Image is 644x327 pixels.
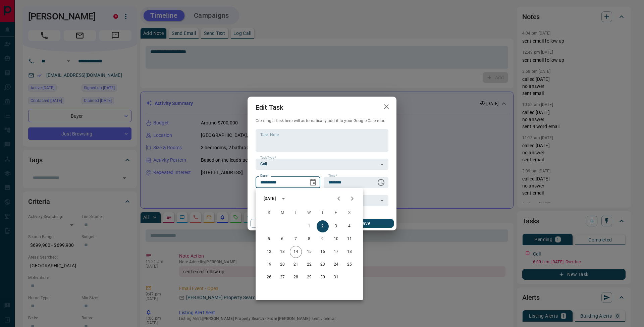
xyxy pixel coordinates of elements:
[263,206,275,220] span: Sunday
[330,246,342,258] button: 17
[263,259,275,271] button: 19
[263,233,275,245] button: 5
[317,271,329,283] button: 30
[303,220,315,232] button: 1
[250,219,308,228] button: Cancel
[260,156,276,160] label: Task Type
[290,206,302,220] span: Tuesday
[264,196,276,202] div: [DATE]
[317,220,329,232] button: 2
[345,192,359,205] button: Next month
[306,176,320,189] button: Choose date, selected date is Oct 2, 2025
[303,246,315,258] button: 15
[330,233,342,245] button: 10
[330,220,342,232] button: 3
[278,193,289,204] button: calendar view is open, switch to year view
[303,271,315,283] button: 29
[256,159,388,170] div: Call
[303,259,315,271] button: 22
[330,206,342,220] span: Friday
[303,206,315,220] span: Wednesday
[343,246,356,258] button: 18
[248,97,291,118] h2: Edit Task
[276,206,288,220] span: Monday
[330,259,342,271] button: 24
[317,246,329,258] button: 16
[317,259,329,271] button: 23
[260,174,269,178] label: Date
[276,259,288,271] button: 20
[276,271,288,283] button: 27
[330,271,342,283] button: 31
[263,271,275,283] button: 26
[290,246,302,258] button: 14
[290,259,302,271] button: 21
[343,259,356,271] button: 25
[343,206,356,220] span: Saturday
[276,233,288,245] button: 6
[343,220,356,232] button: 4
[263,246,275,258] button: 12
[374,176,388,189] button: Choose time, selected time is 6:00 AM
[332,192,345,205] button: Previous month
[290,233,302,245] button: 7
[290,271,302,283] button: 28
[256,118,388,124] p: Creating a task here will automatically add it to your Google Calendar.
[328,174,337,178] label: Time
[343,233,356,245] button: 11
[336,219,394,228] button: Save
[303,233,315,245] button: 8
[276,246,288,258] button: 13
[317,233,329,245] button: 9
[317,206,329,220] span: Thursday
